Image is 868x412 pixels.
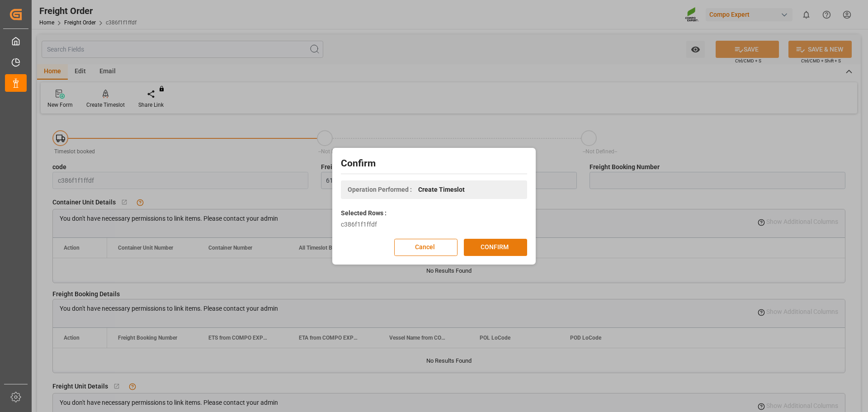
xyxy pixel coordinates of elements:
[341,220,527,229] div: c386f1f1ffdf
[341,208,387,218] label: Selected Rows :
[418,185,465,194] span: Create Timeslot
[394,239,458,256] button: Cancel
[464,239,527,256] button: CONFIRM
[348,185,412,194] span: Operation Performed :
[341,156,527,171] h2: Confirm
